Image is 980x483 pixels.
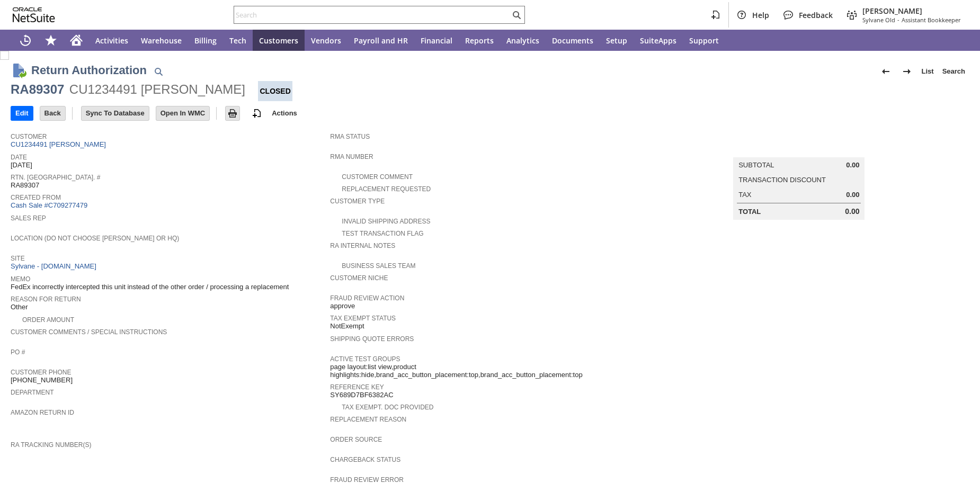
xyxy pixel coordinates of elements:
img: Previous [879,65,892,78]
a: Transaction Discount [738,176,826,184]
a: SuiteApps [634,30,683,51]
a: Support [683,30,725,51]
span: Customers [259,35,298,46]
a: Customers [253,30,305,51]
span: [PERSON_NAME] [862,6,961,16]
a: Created From [11,194,61,201]
a: Total [738,208,761,216]
a: Customer Comment [342,173,413,181]
a: Warehouse [135,30,188,51]
a: Reports [459,30,500,51]
a: Reason For Return [11,296,81,303]
a: Amazon Return ID [11,409,74,416]
a: Documents [546,30,600,51]
span: Feedback [799,10,833,20]
span: 0.00 [845,207,859,216]
a: Home [64,30,89,51]
a: Customer Niche [330,274,388,282]
a: RMA Status [330,133,370,140]
img: Next [901,65,913,78]
span: Analytics [506,35,539,46]
input: Back [40,106,65,120]
span: 0.00 [846,161,859,169]
a: Shipping Quote Errors [330,335,414,343]
span: Assistant Bookkeeper [902,16,961,24]
a: Billing [188,30,223,51]
span: - [897,16,899,24]
span: [DATE] [11,161,32,169]
span: Vendors [311,35,341,46]
input: Sync To Database [82,106,149,120]
a: Business Sales Team [342,262,415,270]
a: Sales Rep [11,214,46,222]
span: approve [330,302,355,310]
input: Print [226,106,239,120]
a: Replacement reason [330,416,406,423]
a: Fraud Review Action [330,294,404,302]
a: Analytics [500,30,546,51]
a: Activities [89,30,135,51]
span: Activities [95,35,128,46]
div: Shortcuts [38,30,64,51]
a: Cash Sale #C709277479 [11,201,87,209]
span: Payroll and HR [354,35,408,46]
span: Documents [552,35,593,46]
a: Setup [600,30,634,51]
a: Chargeback Status [330,456,400,463]
span: SY689D7BF6382AC [330,391,393,399]
a: Rtn. [GEOGRAPHIC_DATA]. # [11,174,100,181]
a: Order Source [330,436,382,443]
span: Warehouse [141,35,182,46]
span: Setup [606,35,627,46]
img: add-record.svg [251,107,263,120]
h1: Return Authorization [31,61,147,79]
a: List [917,63,938,80]
a: Customer [11,133,47,140]
span: Sylvane Old [862,16,895,24]
a: Test Transaction Flag [342,230,423,237]
a: Memo [11,275,30,283]
span: Other [11,303,28,311]
a: Sylvane - [DOMAIN_NAME] [11,262,99,270]
a: Customer Comments / Special Instructions [11,328,167,336]
a: Tech [223,30,253,51]
a: PO # [11,348,25,356]
a: Reference Key [330,383,384,391]
a: Financial [414,30,459,51]
a: Location (Do Not Choose [PERSON_NAME] or HQ) [11,235,179,242]
a: Replacement Requested [342,185,431,193]
a: Tax [738,191,751,199]
a: Date [11,154,27,161]
span: Support [689,35,719,46]
a: Tax Exempt Status [330,315,396,322]
a: Search [938,63,969,80]
span: Reports [465,35,494,46]
svg: Search [510,8,523,21]
span: SuiteApps [640,35,676,46]
span: Billing [194,35,217,46]
span: RA89307 [11,181,39,190]
svg: Recent Records [19,34,32,47]
span: NotExempt [330,322,364,330]
a: Subtotal [738,161,774,169]
span: [PHONE_NUMBER] [11,376,73,384]
a: Customer Type [330,198,385,205]
input: Open In WMC [156,106,210,120]
span: FedEx incorrectly intercepted this unit instead of the other order / processing a replacement [11,283,289,291]
a: Invalid Shipping Address [342,218,430,225]
a: Recent Records [13,30,38,51]
a: Site [11,255,25,262]
a: RA Tracking Number(s) [11,441,91,449]
a: RA Internal Notes [330,242,395,249]
a: Active Test Groups [330,355,400,363]
a: Department [11,389,54,396]
span: page layout:list view,product highlights:hide,brand_acc_button_placement:top,brand_acc_button_pla... [330,363,644,379]
span: Tech [229,35,246,46]
div: RA89307 [11,81,64,98]
a: Vendors [305,30,348,51]
span: Help [752,10,769,20]
a: RMA Number [330,153,373,160]
span: 0.00 [846,191,859,199]
caption: Summary [733,140,865,157]
img: Quick Find [152,65,165,78]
